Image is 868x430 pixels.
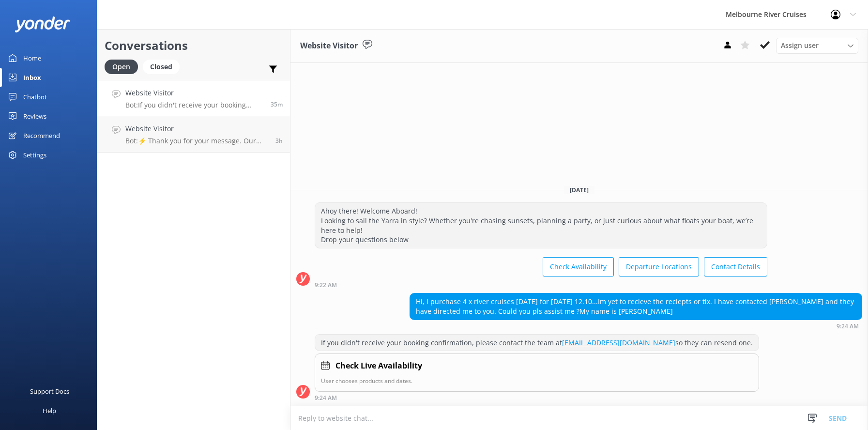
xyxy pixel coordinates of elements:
a: Website VisitorBot:⚡ Thank you for your message. Our office hours are Mon - Fri 9.30am - 5pm. We'... [97,116,290,153]
div: Ahoy there! Welcome Aboard! Looking to sail the Yarra in style? Whether you're chasing sunsets, p... [315,203,767,247]
div: If you didn't receive your booking confirmation, please contact the team at so they can resend one. [315,335,759,351]
button: Departure Locations [619,257,699,276]
span: Assign user [781,40,819,51]
h4: Check Live Availability [335,360,422,372]
div: Open [105,60,138,74]
div: Assign User [776,38,858,53]
a: [EMAIL_ADDRESS][DOMAIN_NAME] [562,338,675,347]
span: Sep 10 2025 06:23am (UTC +10:00) Australia/Sydney [275,137,283,145]
div: Recommend [23,126,60,145]
div: Help [43,401,56,420]
strong: 9:24 AM [837,323,859,329]
h4: Website Visitor [125,123,268,134]
strong: 9:24 AM [315,395,337,401]
h3: Website Visitor [300,40,358,52]
p: Bot: ⚡ Thank you for your message. Our office hours are Mon - Fri 9.30am - 5pm. We'll get back to... [125,137,268,145]
div: Settings [23,145,46,165]
div: Support Docs [30,382,69,401]
strong: 9:22 AM [315,282,337,288]
h4: Website Visitor [125,88,263,98]
div: Chatbot [23,87,47,107]
a: Open [105,61,143,72]
div: Inbox [23,68,41,87]
div: Hi, l purchase 4 x river cruises [DATE] for [DATE] 12.10...Im yet to recieve the reciepts or tix.... [410,293,862,319]
div: Closed [143,60,180,74]
div: Reviews [23,107,46,126]
img: yonder-white-logo.png [15,16,70,32]
button: Check Availability [543,257,614,276]
span: Sep 10 2025 09:24am (UTC +10:00) Australia/Sydney [271,100,283,108]
div: Sep 10 2025 09:24am (UTC +10:00) Australia/Sydney [315,394,759,401]
a: Closed [143,61,184,72]
span: [DATE] [564,186,594,194]
h2: Conversations [105,36,283,55]
a: Website VisitorBot:If you didn't receive your booking confirmation, please contact the team at [E... [97,80,290,116]
p: Bot: If you didn't receive your booking confirmation, please contact the team at [EMAIL_ADDRESS][... [125,101,263,109]
button: Contact Details [704,257,767,276]
div: Home [23,48,41,68]
p: User chooses products and dates. [321,376,753,385]
div: Sep 10 2025 09:22am (UTC +10:00) Australia/Sydney [315,281,767,288]
div: Sep 10 2025 09:24am (UTC +10:00) Australia/Sydney [410,322,862,329]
